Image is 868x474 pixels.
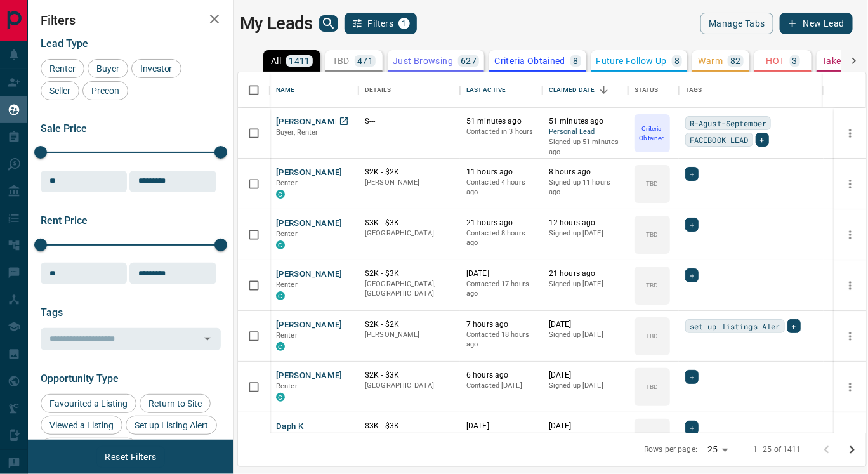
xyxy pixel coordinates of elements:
span: Set up Listing Alert [130,420,213,430]
span: 1 [400,19,409,28]
p: Contacted [DATE] [466,431,536,442]
span: Personal Lead [549,127,622,138]
div: Last Active [466,72,506,108]
button: Filters1 [345,13,418,34]
p: [DATE] [549,421,622,431]
p: Signed up [DATE] [549,228,622,239]
p: $3K - $3K [365,421,454,431]
div: + [787,319,801,333]
span: Precon [87,86,124,96]
p: 8 [573,56,578,65]
span: Lead Type [41,37,88,49]
p: [DATE] [549,319,622,330]
span: Favourited a Listing [45,398,132,409]
div: + [685,268,699,282]
p: TBD [646,230,658,239]
span: Renter [276,331,298,339]
button: Reset Filters [96,446,164,468]
div: Details [358,72,460,108]
h1: My Leads [240,13,313,34]
p: 11 hours ago [466,167,536,178]
p: 471 [357,56,373,65]
span: Rent Price [41,214,88,227]
p: 7 hours ago [466,319,536,330]
p: Criteria Obtained [636,124,669,143]
div: Tags [679,72,824,108]
p: 8 hours ago [549,167,622,178]
p: [PERSON_NAME] [365,431,454,442]
p: $2K - $3K [365,370,454,381]
div: + [685,167,699,181]
p: 1411 [289,56,310,65]
p: Signed up [DATE] [549,330,622,340]
span: Viewed a Listing [45,420,118,430]
p: Just Browsing [393,56,453,65]
p: Contacted 4 hours ago [466,178,536,197]
p: TBD [646,331,658,341]
span: Renter [276,230,298,238]
p: Signed up 11 hours ago [549,178,622,197]
div: 25 [702,440,733,459]
div: Investor [131,59,181,78]
p: Contacted 18 hours ago [466,330,536,350]
span: + [690,371,694,383]
span: FACEBOOK LEAD [690,133,749,146]
p: Future Follow Up [596,56,667,65]
a: Open in New Tab [336,113,352,129]
div: Status [628,72,679,108]
p: 6 hours ago [466,370,536,381]
p: TBD [332,56,350,65]
button: more [841,124,860,143]
div: condos.ca [276,190,285,199]
span: Buyer [92,63,124,74]
div: Buyer [88,59,128,78]
div: + [756,133,769,147]
div: Name [270,72,358,108]
p: TBD [646,179,658,188]
div: condos.ca [276,240,285,249]
div: condos.ca [276,291,285,300]
p: 21 hours ago [549,268,622,279]
span: + [792,320,796,332]
p: TBD [646,280,658,290]
button: [PERSON_NAME] [276,218,343,230]
div: + [685,218,699,232]
button: New Lead [780,13,853,34]
div: Precon [82,81,128,100]
button: more [841,276,860,295]
p: Warm [699,56,723,65]
span: Tags [41,306,63,319]
div: Last Active [460,72,542,108]
p: All [271,56,281,65]
span: Renter [276,179,298,187]
button: Manage Tabs [700,13,773,34]
span: Seller [45,86,75,96]
span: + [690,218,694,231]
p: Signed up [DATE] [549,279,622,289]
div: condos.ca [276,342,285,351]
span: Renter [276,280,298,289]
p: TBD [646,382,658,392]
span: Sale Price [41,122,87,135]
button: Open [199,330,216,348]
button: [PERSON_NAME] [276,167,343,179]
p: Rows per page: [644,444,697,455]
div: Seller [41,81,79,100]
button: [PERSON_NAME] [276,319,343,331]
p: 8 [674,56,680,65]
button: [PERSON_NAME] [276,370,343,382]
span: + [760,133,765,146]
span: set up listings Aler [690,320,780,332]
p: $2K - $3K [365,268,454,279]
span: Renter [276,382,298,390]
p: 82 [730,56,741,65]
div: + [685,421,699,435]
div: Status [635,72,659,108]
p: [DATE] [466,421,536,431]
button: Daph K [276,421,303,433]
p: [PERSON_NAME] [365,178,454,188]
div: Viewed a Listing [41,416,122,435]
div: Tags [685,72,702,108]
p: $3K - $3K [365,218,454,228]
button: Sort [595,81,613,99]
